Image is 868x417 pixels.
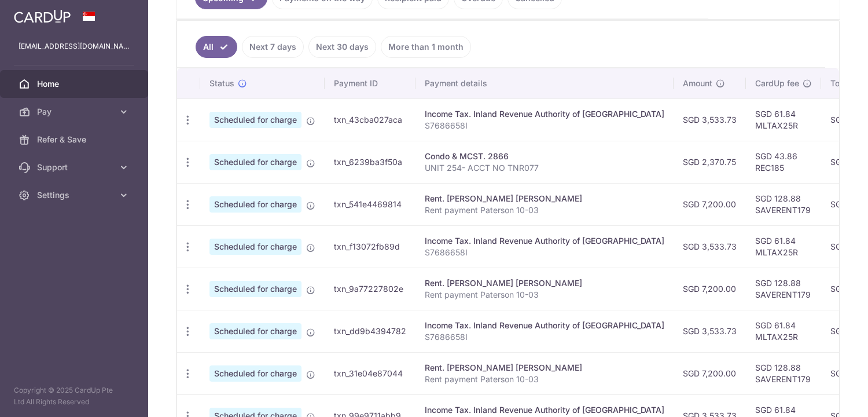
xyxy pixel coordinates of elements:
td: SGD 128.88 SAVERENT179 [746,268,821,310]
td: SGD 128.88 SAVERENT179 [746,352,821,394]
p: Rent payment Paterson 10-03 [425,289,664,301]
td: SGD 61.84 MLTAX25R [746,310,821,352]
div: Income Tax. Inland Revenue Authority of [GEOGRAPHIC_DATA] [425,404,664,416]
span: Scheduled for charge [209,154,301,170]
td: SGD 7,200.00 [674,268,746,310]
td: txn_43cba027aca [325,98,415,141]
div: Income Tax. Inland Revenue Authority of [GEOGRAPHIC_DATA] [425,108,664,120]
p: S7686658I [425,120,664,131]
td: SGD 3,533.73 [674,310,746,352]
td: txn_dd9b4394782 [325,310,415,352]
img: CardUp [14,9,71,23]
p: S7686658I [425,247,664,258]
div: Rent. [PERSON_NAME] [PERSON_NAME] [425,362,664,374]
span: Settings [37,189,113,201]
td: txn_9a77227802e [325,268,415,310]
td: SGD 2,370.75 [674,141,746,183]
span: CardUp fee [755,78,799,89]
span: Scheduled for charge [209,196,301,213]
span: Scheduled for charge [209,323,301,339]
td: SGD 128.88 SAVERENT179 [746,183,821,225]
p: S7686658I [425,331,664,343]
th: Payment details [415,68,674,98]
td: txn_f13072fb89d [325,225,415,268]
a: All [196,36,237,58]
a: Next 7 days [242,36,304,58]
div: Rent. [PERSON_NAME] [PERSON_NAME] [425,277,664,289]
span: Status [209,78,234,89]
td: SGD 7,200.00 [674,183,746,225]
span: Pay [37,106,113,118]
p: [EMAIL_ADDRESS][DOMAIN_NAME] [19,41,130,52]
a: Next 30 days [308,36,376,58]
div: Condo & MCST. 2866 [425,151,664,162]
span: Home [37,78,113,90]
td: SGD 61.84 MLTAX25R [746,225,821,268]
td: SGD 7,200.00 [674,352,746,394]
td: SGD 61.84 MLTAX25R [746,98,821,141]
div: Income Tax. Inland Revenue Authority of [GEOGRAPHIC_DATA] [425,320,664,331]
td: txn_541e4469814 [325,183,415,225]
p: Rent payment Paterson 10-03 [425,374,664,385]
td: txn_6239ba3f50a [325,141,415,183]
span: Refer & Save [37,134,113,145]
div: Income Tax. Inland Revenue Authority of [GEOGRAPHIC_DATA] [425,235,664,247]
span: Amount [683,78,712,89]
span: Scheduled for charge [209,281,301,297]
a: More than 1 month [381,36,471,58]
span: Support [37,162,113,173]
span: Scheduled for charge [209,112,301,128]
span: Scheduled for charge [209,239,301,255]
p: Rent payment Paterson 10-03 [425,204,664,216]
td: SGD 3,533.73 [674,225,746,268]
td: SGD 3,533.73 [674,98,746,141]
td: txn_31e04e87044 [325,352,415,394]
p: UNIT 254- ACCT NO TNR077 [425,162,664,174]
td: SGD 43.86 REC185 [746,141,821,183]
div: Rent. [PERSON_NAME] [PERSON_NAME] [425,193,664,204]
span: Scheduled for charge [209,365,301,382]
th: Payment ID [325,68,415,98]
